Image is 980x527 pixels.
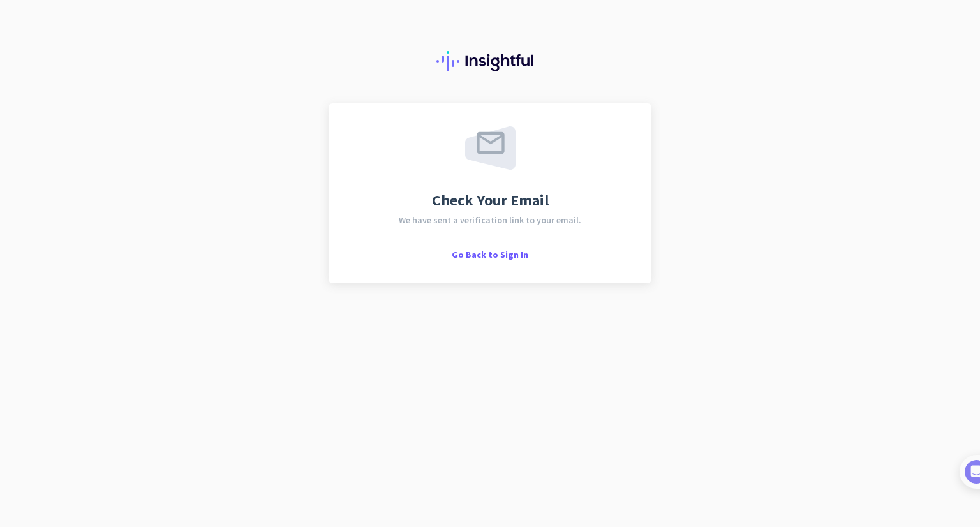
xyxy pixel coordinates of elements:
span: Go Back to Sign In [452,249,528,260]
img: email-sent [465,126,516,170]
img: Insightful [436,51,544,71]
span: We have sent a verification link to your email. [399,216,581,225]
span: Check Your Email [432,193,549,208]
